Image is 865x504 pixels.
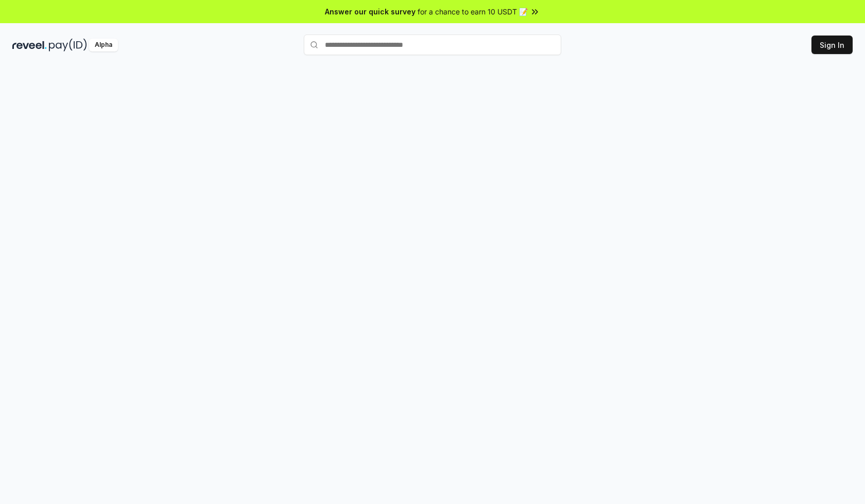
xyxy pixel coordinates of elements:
[418,6,528,17] span: for a chance to earn 10 USDT 📝
[89,39,118,51] div: Alpha
[49,39,87,51] img: pay_id
[325,6,416,17] span: Answer our quick survey
[12,39,47,51] img: reveel_dark
[811,36,853,54] button: Sign In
